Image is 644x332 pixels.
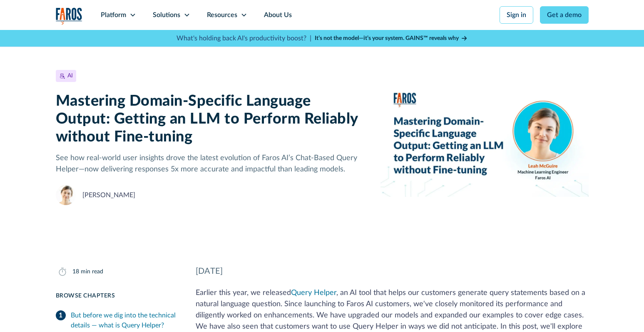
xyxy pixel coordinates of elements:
div: Solutions [153,10,180,20]
p: What's holding back AI's productivity boost? | [177,33,311,43]
a: home [56,7,82,25]
div: 18 [72,268,79,276]
div: min read [81,268,103,276]
div: Platform [101,10,126,20]
img: Leah McGuire [56,185,76,205]
div: But before we dig into the technical details — what is Query Helper? [71,310,176,330]
a: Sign in [500,6,533,24]
img: Logo of the analytics and reporting company Faros. [56,7,82,25]
strong: It’s not the model—it’s your system. GAINS™ reveals why [315,35,459,41]
div: Resources [207,10,237,20]
h1: Mastering Domain-Specific Language Output: Getting an LLM to Perform Reliably without Fine-tuning [56,92,368,146]
a: Query Helper [291,289,336,297]
a: It’s not the model—it’s your system. GAINS™ reveals why [315,34,468,43]
a: Get a demo [540,6,589,24]
div: [PERSON_NAME] [82,190,135,200]
div: AI [67,72,73,80]
div: Browse Chapters [56,292,176,300]
p: See how real-world user insights drove the latest evolution of Faros AI’s Chat-Based Query Helper... [56,153,368,175]
div: [DATE] [196,265,589,277]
